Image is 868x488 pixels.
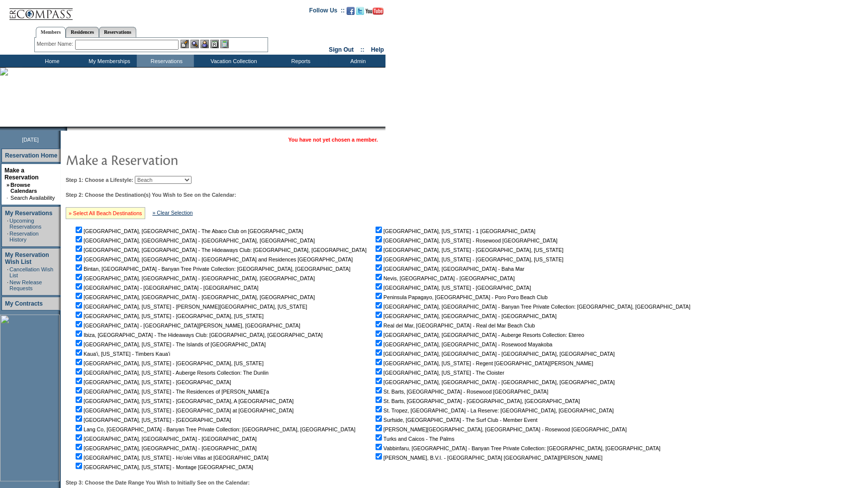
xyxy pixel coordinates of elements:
a: Reservations [99,27,136,37]
nobr: Surfside, [GEOGRAPHIC_DATA] - The Surf Club - Member Event [374,417,538,423]
nobr: [GEOGRAPHIC_DATA], [US_STATE] - [GEOGRAPHIC_DATA] at [GEOGRAPHIC_DATA] [74,407,293,413]
nobr: [GEOGRAPHIC_DATA], [GEOGRAPHIC_DATA] - The Hideaways Club: [GEOGRAPHIC_DATA], [GEOGRAPHIC_DATA] [74,247,367,253]
nobr: [GEOGRAPHIC_DATA], [US_STATE] - Rosewood [GEOGRAPHIC_DATA] [374,238,558,244]
nobr: [GEOGRAPHIC_DATA], [US_STATE] - [GEOGRAPHIC_DATA], [US_STATE] [374,256,564,262]
img: b_edit.gif [181,40,189,48]
nobr: [GEOGRAPHIC_DATA], [US_STATE] - Regent [GEOGRAPHIC_DATA][PERSON_NAME] [374,360,593,366]
td: · [7,218,8,230]
div: Member Name: [37,40,75,48]
td: · [7,266,8,278]
nobr: [GEOGRAPHIC_DATA], [US_STATE] - The Cloister [374,370,504,376]
a: My Reservations [5,210,52,217]
img: Reservations [210,40,219,48]
nobr: [GEOGRAPHIC_DATA], [US_STATE] - The Residences of [PERSON_NAME]'a [74,389,269,395]
td: Reservations [137,55,194,67]
a: Help [371,46,384,53]
a: Residences [66,27,99,37]
nobr: Vabbinfaru, [GEOGRAPHIC_DATA] - Banyan Tree Private Collection: [GEOGRAPHIC_DATA], [GEOGRAPHIC_DATA] [374,445,661,451]
nobr: [GEOGRAPHIC_DATA], [US_STATE] - [PERSON_NAME][GEOGRAPHIC_DATA], [US_STATE] [74,304,307,310]
nobr: [GEOGRAPHIC_DATA], [US_STATE] - [GEOGRAPHIC_DATA], [US_STATE] [74,313,264,319]
nobr: [GEOGRAPHIC_DATA], [GEOGRAPHIC_DATA] - [GEOGRAPHIC_DATA] [374,313,557,319]
td: · [6,195,9,201]
img: View [191,40,199,48]
nobr: [GEOGRAPHIC_DATA], [US_STATE] - Montage [GEOGRAPHIC_DATA] [74,464,253,470]
a: » Select All Beach Destinations [69,210,142,216]
nobr: [GEOGRAPHIC_DATA], [GEOGRAPHIC_DATA] - Banyan Tree Private Collection: [GEOGRAPHIC_DATA], [GEOGRA... [374,304,690,310]
nobr: [GEOGRAPHIC_DATA] - [GEOGRAPHIC_DATA][PERSON_NAME], [GEOGRAPHIC_DATA] [74,323,300,328]
nobr: Bintan, [GEOGRAPHIC_DATA] - Banyan Tree Private Collection: [GEOGRAPHIC_DATA], [GEOGRAPHIC_DATA] [74,266,351,272]
a: Reservation History [9,231,39,243]
img: blank.gif [67,127,68,131]
b: Step 3: Choose the Date Range You Wish to Initially See on the Calendar: [66,480,250,486]
nobr: [GEOGRAPHIC_DATA], [US_STATE] - [GEOGRAPHIC_DATA] [74,417,231,423]
nobr: [GEOGRAPHIC_DATA], [US_STATE] - The Islands of [GEOGRAPHIC_DATA] [74,341,266,347]
nobr: [GEOGRAPHIC_DATA], [GEOGRAPHIC_DATA] - [GEOGRAPHIC_DATA] [74,445,257,451]
td: Vacation Collection [194,55,271,67]
a: Reservation Home [5,152,57,159]
nobr: [GEOGRAPHIC_DATA], [US_STATE] - Auberge Resorts Collection: The Dunlin [74,370,269,376]
nobr: St. Tropez, [GEOGRAPHIC_DATA] - La Reserve: [GEOGRAPHIC_DATA], [GEOGRAPHIC_DATA] [374,407,614,413]
img: Become our fan on Facebook [347,7,355,15]
nobr: Nevis, [GEOGRAPHIC_DATA] - [GEOGRAPHIC_DATA] [374,275,515,281]
nobr: [GEOGRAPHIC_DATA], [US_STATE] - 1 [GEOGRAPHIC_DATA] [374,228,536,234]
nobr: [PERSON_NAME][GEOGRAPHIC_DATA], [GEOGRAPHIC_DATA] - Rosewood [GEOGRAPHIC_DATA] [374,426,627,432]
nobr: [GEOGRAPHIC_DATA], [US_STATE] - [GEOGRAPHIC_DATA], A [GEOGRAPHIC_DATA] [74,398,293,404]
span: You have not yet chosen a member. [289,137,378,143]
nobr: St. Barts, [GEOGRAPHIC_DATA] - [GEOGRAPHIC_DATA], [GEOGRAPHIC_DATA] [374,398,580,404]
nobr: [GEOGRAPHIC_DATA] - [GEOGRAPHIC_DATA] - [GEOGRAPHIC_DATA] [74,285,259,291]
td: Home [22,55,80,67]
nobr: Real del Mar, [GEOGRAPHIC_DATA] - Real del Mar Beach Club [374,323,535,328]
nobr: [GEOGRAPHIC_DATA], [US_STATE] - [GEOGRAPHIC_DATA], [US_STATE] [374,247,564,253]
a: Cancellation Wish List [9,266,53,278]
nobr: [PERSON_NAME], B.V.I. - [GEOGRAPHIC_DATA] [GEOGRAPHIC_DATA][PERSON_NAME] [374,455,603,461]
nobr: [GEOGRAPHIC_DATA], [GEOGRAPHIC_DATA] - [GEOGRAPHIC_DATA] [74,436,257,442]
td: · [7,279,8,291]
nobr: [GEOGRAPHIC_DATA], [GEOGRAPHIC_DATA] - The Abaco Club on [GEOGRAPHIC_DATA] [74,228,303,234]
b: Step 2: Choose the Destination(s) You Wish to See on the Calendar: [66,192,236,198]
img: promoShadowLeftCorner.gif [64,127,67,131]
a: Members [36,27,66,38]
nobr: Peninsula Papagayo, [GEOGRAPHIC_DATA] - Poro Poro Beach Club [374,294,548,300]
a: » Clear Selection [153,210,193,216]
img: Impersonate [200,40,209,48]
a: Search Availability [10,195,55,201]
td: My Memberships [80,55,137,67]
nobr: [GEOGRAPHIC_DATA], [US_STATE] - [GEOGRAPHIC_DATA], [US_STATE] [74,360,264,366]
a: New Release Requests [9,279,42,291]
td: · [7,231,8,243]
nobr: [GEOGRAPHIC_DATA], [GEOGRAPHIC_DATA] - [GEOGRAPHIC_DATA], [GEOGRAPHIC_DATA] [74,294,315,300]
nobr: [GEOGRAPHIC_DATA], [US_STATE] - [GEOGRAPHIC_DATA] [74,379,231,385]
nobr: [GEOGRAPHIC_DATA], [GEOGRAPHIC_DATA] - [GEOGRAPHIC_DATA] and Residences [GEOGRAPHIC_DATA] [74,256,353,262]
nobr: [GEOGRAPHIC_DATA], [GEOGRAPHIC_DATA] - [GEOGRAPHIC_DATA], [GEOGRAPHIC_DATA] [74,238,315,244]
td: Reports [271,55,328,67]
b: » [6,182,9,188]
td: Admin [328,55,386,67]
a: My Reservation Wish List [5,251,49,265]
nobr: [GEOGRAPHIC_DATA], [GEOGRAPHIC_DATA] - [GEOGRAPHIC_DATA], [GEOGRAPHIC_DATA] [374,351,615,357]
nobr: [GEOGRAPHIC_DATA], [GEOGRAPHIC_DATA] - Baha Mar [374,266,524,272]
nobr: Lang Co, [GEOGRAPHIC_DATA] - Banyan Tree Private Collection: [GEOGRAPHIC_DATA], [GEOGRAPHIC_DATA] [74,426,356,432]
a: Follow us on Twitter [356,10,364,16]
a: Upcoming Reservations [9,218,41,230]
a: My Contracts [5,300,43,307]
nobr: [GEOGRAPHIC_DATA], [GEOGRAPHIC_DATA] - [GEOGRAPHIC_DATA], [GEOGRAPHIC_DATA] [374,379,615,385]
nobr: Turks and Caicos - The Palms [374,436,455,442]
nobr: [GEOGRAPHIC_DATA], [GEOGRAPHIC_DATA] - Rosewood Mayakoba [374,341,553,347]
nobr: [GEOGRAPHIC_DATA], [GEOGRAPHIC_DATA] - Auberge Resorts Collection: Etereo [374,332,584,338]
b: Step 1: Choose a Lifestyle: [66,177,133,183]
a: Make a Reservation [4,167,39,181]
img: Subscribe to our YouTube Channel [366,7,384,15]
a: Browse Calendars [10,182,37,194]
nobr: Kaua'i, [US_STATE] - Timbers Kaua'i [74,351,170,357]
nobr: [GEOGRAPHIC_DATA], [US_STATE] - [GEOGRAPHIC_DATA] [374,285,531,291]
a: Become our fan on Facebook [347,10,355,16]
nobr: Ibiza, [GEOGRAPHIC_DATA] - The Hideaways Club: [GEOGRAPHIC_DATA], [GEOGRAPHIC_DATA] [74,332,323,338]
img: Follow us on Twitter [356,7,364,15]
span: [DATE] [22,137,39,143]
span: :: [361,46,365,53]
nobr: [GEOGRAPHIC_DATA], [US_STATE] - Ho'olei Villas at [GEOGRAPHIC_DATA] [74,455,269,461]
a: Subscribe to our YouTube Channel [366,10,384,16]
a: Sign Out [329,46,354,53]
img: pgTtlMakeReservation.gif [66,150,265,169]
img: b_calculator.gif [220,40,229,48]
